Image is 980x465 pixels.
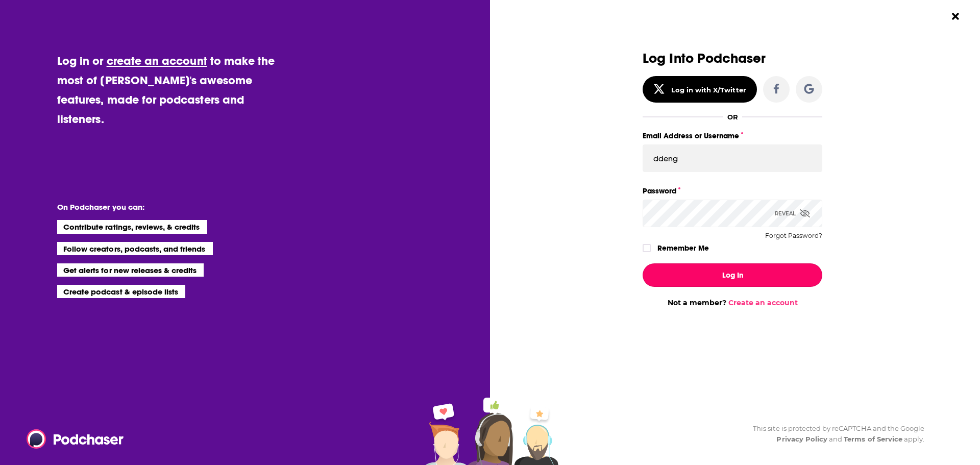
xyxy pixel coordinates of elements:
[57,242,213,255] li: Follow creators, podcasts, and friends
[643,184,822,198] label: Password
[727,113,738,121] div: OR
[57,220,207,233] li: Contribute ratings, reviews, & credits
[643,298,822,307] div: Not a member?
[671,86,746,94] div: Log in with X/Twitter
[27,429,116,449] a: Podchaser - Follow, Share and Rate Podcasts
[946,7,965,26] button: Close Button
[775,200,810,227] div: Reveal
[745,423,924,445] div: This site is protected by reCAPTCHA and the Google and apply.
[765,232,822,239] button: Forgot Password?
[776,435,827,443] a: Privacy Policy
[643,263,822,287] button: Log In
[643,51,822,66] h3: Log Into Podchaser
[27,429,125,449] img: Podchaser - Follow, Share and Rate Podcasts
[657,241,709,255] label: Remember Me
[643,144,822,172] input: Email Address or Username
[57,263,204,277] li: Get alerts for new releases & credits
[57,202,261,212] li: On Podchaser you can:
[643,76,757,103] button: Log in with X/Twitter
[57,285,185,298] li: Create podcast & episode lists
[107,54,207,68] a: create an account
[844,435,902,443] a: Terms of Service
[728,298,798,307] a: Create an account
[643,129,822,142] label: Email Address or Username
